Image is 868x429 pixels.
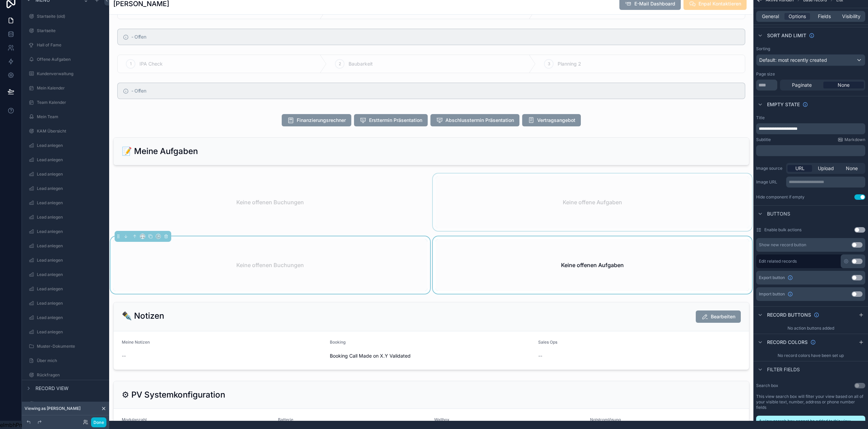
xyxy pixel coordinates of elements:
[37,329,104,335] label: Lead anlegen
[37,85,104,91] label: Mein Kalender
[756,137,771,142] label: Subtitle
[37,344,104,349] label: Muster-Dokumente
[37,229,104,234] label: Lead anlegen
[756,115,765,121] label: Title
[37,272,104,277] label: Lead anlegen
[37,301,104,306] label: Lead anlegen
[37,128,104,134] label: KAM Übersicht
[37,171,104,177] label: Lead anlegen
[759,259,797,264] label: Edit related records
[818,13,831,20] span: Fields
[25,406,80,411] span: Viewing as [PERSON_NAME]
[753,323,868,334] div: No action buttons added
[26,327,105,337] a: Lead anlegen
[756,145,865,156] div: scrollable content
[37,28,104,33] label: Startseite
[26,341,105,352] a: Muster-Dokumente
[756,394,865,410] label: This view search box will filter your view based on all of your visible text, number, address or ...
[764,227,801,233] label: Enable bulk actions
[795,165,805,172] span: URL
[26,68,105,79] a: Kundenverwaltung
[26,240,105,251] a: Lead anlegen
[35,385,69,392] span: Record view
[767,366,800,373] span: Filter fields
[26,54,105,65] a: Offene Aufgaben
[759,242,806,248] div: Show new record button
[37,100,104,105] label: Team Kalender
[756,194,805,200] div: Hide component if empty
[756,123,865,134] div: scrollable content
[37,243,104,249] label: Lead anlegen
[838,137,865,142] a: Markdown
[844,137,865,142] span: Markdown
[26,169,105,180] a: Lead anlegen
[236,261,304,269] h2: Keine offenen Buchungen
[37,315,104,320] label: Lead anlegen
[26,111,105,122] a: Mein Team
[26,298,105,309] a: Lead anlegen
[792,82,812,88] span: Paginate
[26,183,105,194] a: Lead anlegen
[26,355,105,366] a: Über mich
[37,372,104,378] label: Rückfragen
[767,32,806,39] span: Sort And Limit
[26,283,105,294] a: Lead anlegen
[26,25,105,36] a: Startseite
[762,13,779,20] span: General
[26,312,105,323] a: Lead anlegen
[756,46,770,52] label: Sorting
[26,226,105,237] a: Lead anlegen
[756,166,783,171] label: Image source
[37,258,104,263] label: Lead anlegen
[37,358,104,363] label: Über mich
[26,269,105,280] a: Lead anlegen
[842,13,860,20] span: Visibility
[26,370,105,380] a: Rückfragen
[26,40,105,51] a: Hall of Fame
[756,383,778,388] label: Search box
[37,186,104,191] label: Lead anlegen
[37,143,104,148] label: Lead anlegen
[37,214,104,220] label: Lead anlegen
[767,312,811,318] span: Record buttons
[759,291,785,297] span: Import button
[37,57,104,62] label: Offene Aufgaben
[759,275,785,280] span: Export button
[846,165,858,172] span: None
[91,417,106,427] button: Done
[37,114,104,120] label: Mein Team
[756,179,783,185] label: Image URL
[37,14,104,19] label: Startseite (old)
[26,83,105,94] a: Mein Kalender
[37,286,104,292] label: Lead anlegen
[767,210,790,217] span: Buttons
[26,97,105,108] a: Team Kalender
[818,165,834,172] span: Upload
[26,11,105,22] a: Startseite (old)
[759,57,827,63] span: Default: most recently created
[789,13,806,20] span: Options
[37,200,104,206] label: Lead anlegen
[786,177,865,188] div: scrollable content
[26,212,105,223] a: Lead anlegen
[37,42,104,48] label: Hall of Fame
[753,350,868,361] div: No record colors have been set up
[838,82,850,88] span: None
[767,101,800,108] span: Empty state
[26,197,105,208] a: Lead anlegen
[26,255,105,266] a: Lead anlegen
[26,140,105,151] a: Lead anlegen
[37,71,104,77] label: Kundenverwaltung
[767,339,808,346] span: Record colors
[756,54,865,66] button: Default: most recently created
[26,126,105,137] a: KAM Übersicht
[37,157,104,163] label: Lead anlegen
[26,154,105,165] a: Lead anlegen
[756,71,775,77] label: Page size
